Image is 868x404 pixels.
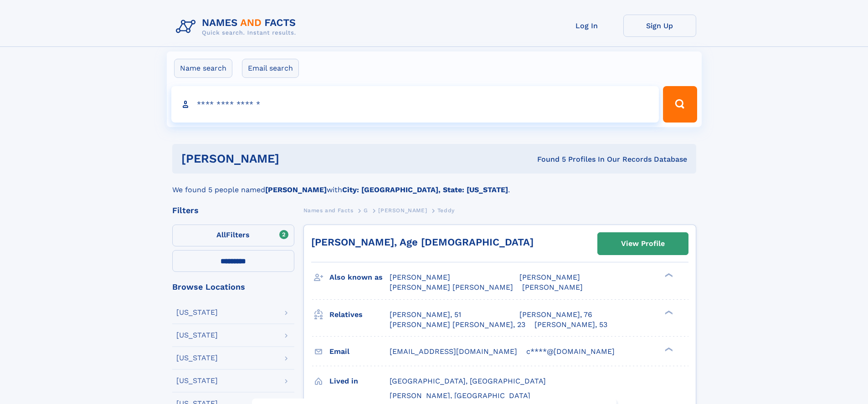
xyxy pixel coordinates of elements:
img: Logo Names and Facts [172,15,303,39]
div: Found 5 Profiles In Our Records Database [408,154,687,164]
div: We found 5 people named with . [172,174,696,195]
a: [PERSON_NAME] [378,205,427,216]
a: [PERSON_NAME] [PERSON_NAME], 23 [390,320,525,330]
input: search input [171,86,659,123]
div: Browse Locations [172,283,294,291]
label: Filters [172,225,294,246]
a: G [364,205,368,216]
span: [PERSON_NAME], [GEOGRAPHIC_DATA] [390,391,530,400]
a: [PERSON_NAME], Age [DEMOGRAPHIC_DATA] [311,236,534,248]
span: Teddy [437,207,455,214]
span: All [216,230,226,239]
a: [PERSON_NAME], 76 [519,310,592,320]
a: Names and Facts [303,205,354,216]
a: [PERSON_NAME], 53 [534,320,607,330]
div: [US_STATE] [176,354,218,362]
div: ❯ [663,346,673,352]
span: [EMAIL_ADDRESS][DOMAIN_NAME] [390,347,517,356]
div: Filters [172,206,294,215]
h3: Lived in [329,373,390,389]
div: ❯ [663,272,673,278]
span: [PERSON_NAME] [378,207,427,214]
a: View Profile [598,233,688,255]
a: Sign Up [623,15,696,37]
div: ❯ [663,309,673,315]
span: G [364,207,368,214]
span: [PERSON_NAME] [390,273,450,281]
span: [PERSON_NAME] [522,283,583,291]
div: [US_STATE] [176,309,218,316]
div: [US_STATE] [176,377,218,384]
b: City: [GEOGRAPHIC_DATA], State: [US_STATE] [342,185,508,194]
h1: [PERSON_NAME] [181,153,408,164]
a: [PERSON_NAME], 51 [390,310,461,320]
div: [US_STATE] [176,332,218,339]
div: View Profile [621,233,665,254]
h3: Also known as [329,270,390,285]
h3: Email [329,344,390,359]
span: [PERSON_NAME] [PERSON_NAME] [390,283,513,291]
h3: Relatives [329,307,390,322]
span: [PERSON_NAME] [519,273,580,281]
label: Name search [174,59,232,78]
a: Log In [550,15,623,37]
b: [PERSON_NAME] [265,185,327,194]
span: [GEOGRAPHIC_DATA], [GEOGRAPHIC_DATA] [390,377,546,385]
label: Email search [242,59,299,78]
button: Search Button [663,86,697,123]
